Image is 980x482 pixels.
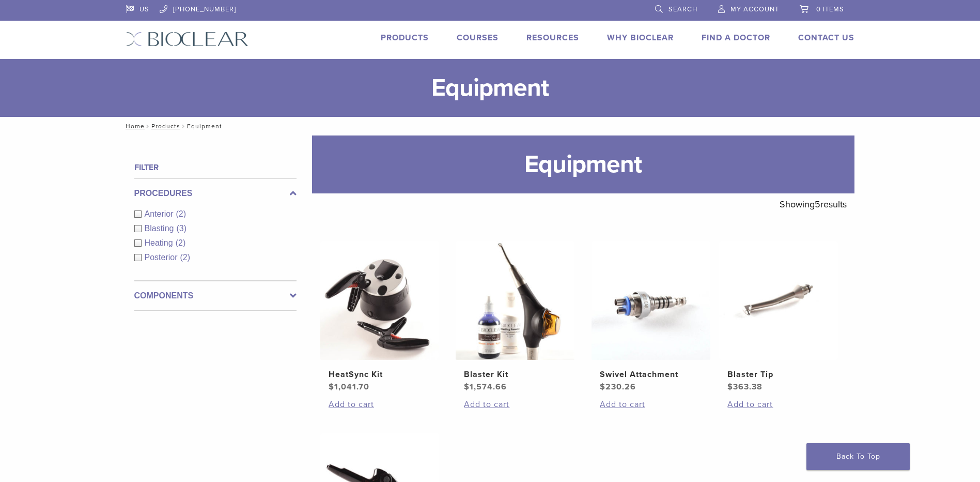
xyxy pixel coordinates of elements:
[329,368,431,381] h2: HeatSync Kit
[526,33,579,43] a: Resources
[145,209,176,218] span: Anterior
[145,224,177,233] span: Blasting
[456,241,574,360] img: Blaster Kit
[134,161,297,174] h4: Filter
[668,5,697,13] span: Search
[329,382,369,392] bdi: 1,041.70
[727,382,763,392] bdi: 363.38
[464,382,470,392] span: $
[320,241,439,360] img: HeatSync Kit
[381,33,429,43] a: Products
[176,209,186,218] span: (2)
[806,443,910,470] a: Back To Top
[730,5,779,13] span: My Account
[320,241,440,393] a: HeatSync KitHeatSync Kit $1,041.70
[118,117,862,135] nav: Equipment
[329,398,431,411] a: Add to cart: “HeatSync Kit”
[464,368,566,381] h2: Blaster Kit
[126,32,248,47] img: Bioclear
[727,382,733,392] span: $
[719,241,838,360] img: Blaster Tip
[727,398,830,411] a: Add to cart: “Blaster Tip”
[798,33,854,43] a: Contact Us
[180,124,187,129] span: /
[464,382,507,392] bdi: 1,574.66
[719,241,839,393] a: Blaster TipBlaster Tip $363.38
[145,253,180,262] span: Posterior
[457,33,499,43] a: Courses
[600,382,636,392] bdi: 230.26
[464,398,566,411] a: Add to cart: “Blaster Kit”
[145,124,151,129] span: /
[180,253,191,262] span: (2)
[780,193,847,215] p: Showing results
[122,123,145,130] a: Home
[176,224,186,233] span: (3)
[591,241,711,393] a: Swivel AttachmentSwivel Attachment $230.26
[816,5,844,13] span: 0 items
[312,135,854,193] h1: Equipment
[600,398,702,411] a: Add to cart: “Swivel Attachment”
[607,33,674,43] a: Why Bioclear
[592,241,710,360] img: Swivel Attachment
[455,241,575,393] a: Blaster KitBlaster Kit $1,574.66
[702,33,770,43] a: Find A Doctor
[134,290,297,302] label: Components
[151,123,180,130] a: Products
[134,187,297,200] label: Procedures
[815,199,820,210] span: 5
[176,238,186,247] span: (2)
[600,382,605,392] span: $
[727,368,830,381] h2: Blaster Tip
[329,382,334,392] span: $
[145,238,176,247] span: Heating
[600,368,702,381] h2: Swivel Attachment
